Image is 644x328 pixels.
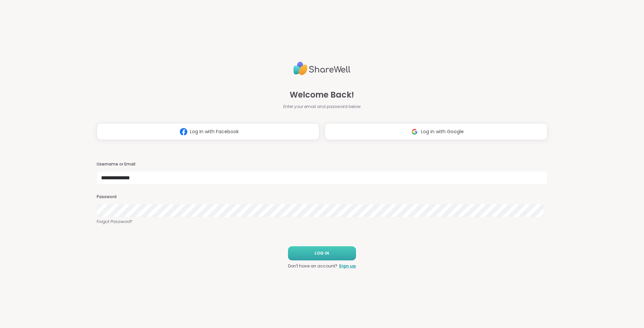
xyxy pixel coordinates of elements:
[421,128,464,135] span: Log in with Google
[290,89,354,101] span: Welcome Back!
[97,219,547,225] a: Forgot Password?
[339,263,356,269] a: Sign up
[293,59,351,78] img: ShareWell Logo
[283,104,361,110] span: Enter your email and password below
[177,125,190,138] img: ShareWell Logomark
[97,194,547,200] h3: Password
[288,263,337,269] span: Don't have an account?
[97,161,547,167] h3: Username or Email
[288,246,356,260] button: LOG IN
[325,123,547,140] button: Log in with Google
[408,125,421,138] img: ShareWell Logomark
[190,128,239,135] span: Log in with Facebook
[97,123,319,140] button: Log in with Facebook
[315,250,329,256] span: LOG IN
